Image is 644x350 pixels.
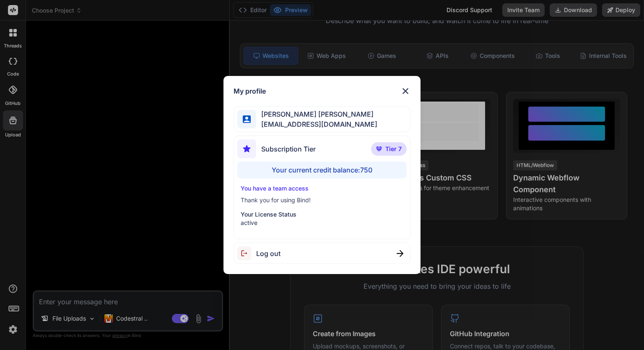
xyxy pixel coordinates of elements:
img: premium [376,146,382,151]
span: [PERSON_NAME] [PERSON_NAME] [256,109,377,119]
img: close [400,86,410,96]
img: profile [243,115,251,123]
h1: My profile [234,86,266,96]
span: Subscription Tier [261,144,316,154]
span: Log out [256,248,280,259]
p: Your License Status [241,210,403,219]
p: active [241,219,403,227]
div: Your current credit balance: 750 [237,162,406,178]
span: Tier 7 [385,145,402,153]
p: You have a team access [241,184,403,193]
span: [EMAIL_ADDRESS][DOMAIN_NAME] [256,119,377,129]
p: Thank you for using Bind! [241,196,403,204]
img: close [397,250,403,257]
img: subscription [237,139,256,158]
img: logout [237,246,256,260]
